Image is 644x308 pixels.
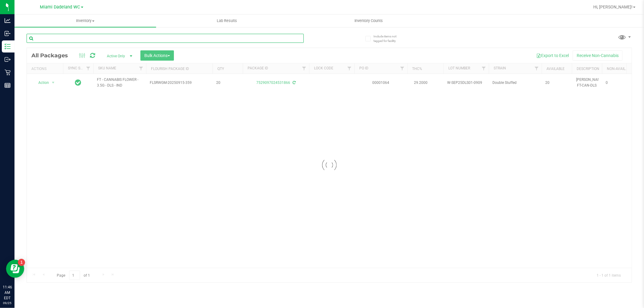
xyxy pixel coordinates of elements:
[18,259,25,266] iframe: Resource center unread badge
[593,5,633,9] span: Hi, [PERSON_NAME]!
[14,14,156,27] a: Inventory
[3,284,12,301] p: 11:46 AM EDT
[5,17,11,24] inline-svg: Analytics
[5,43,11,49] inline-svg: Inventory
[298,14,439,27] a: Inventory Counts
[27,34,304,43] input: Search Package ID, Item Name, SKU, Lot or Part Number...
[6,260,24,278] iframe: Resource center
[346,18,391,24] span: Inventory Counts
[5,56,11,62] inline-svg: Outbound
[14,18,156,24] span: Inventory
[373,34,404,43] span: Include items not tagged for facility
[5,82,11,88] inline-svg: Reports
[209,18,245,24] span: Lab Results
[3,301,12,305] p: 09/25
[5,30,11,37] inline-svg: Inbound
[5,69,11,75] inline-svg: Retail
[40,5,80,10] span: Miami Dadeland WC
[156,14,298,27] a: Lab Results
